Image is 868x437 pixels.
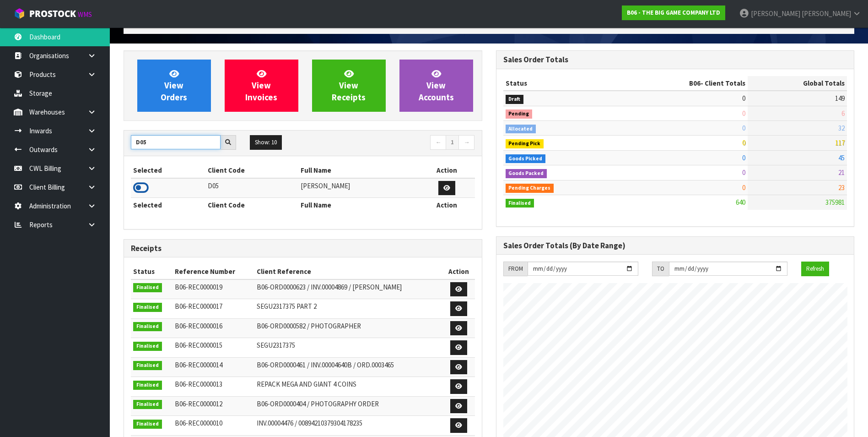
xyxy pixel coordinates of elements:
[627,9,720,16] strong: B06 - THE BIG GAME COMPANY LTD
[298,163,419,178] th: Full Name
[133,342,162,351] span: Finalised
[133,322,162,331] span: Finalised
[503,55,847,64] h3: Sales Order Totals
[175,399,222,408] span: B06-REC0000012
[506,125,536,134] span: Allocated
[838,124,845,132] span: 32
[133,400,162,409] span: Finalised
[419,198,475,213] th: Action
[175,302,222,311] span: B06-REC0000017
[742,153,745,162] span: 0
[250,135,282,150] button: Show: 10
[14,8,25,19] img: cube-alt.png
[617,76,748,91] th: - Client Totals
[506,139,544,148] span: Pending Pick
[458,135,474,150] a: →
[506,169,547,178] span: Goods Packed
[257,361,394,369] span: B06-ORD0000461 / INV.00004640B / ORD.0003465
[622,5,725,20] a: B06 - THE BIG GAME COMPANY LTD
[131,264,173,279] th: Status
[742,109,745,118] span: 0
[133,303,162,312] span: Finalised
[751,9,800,18] span: [PERSON_NAME]
[257,380,356,388] span: REPACK MEGA AND GIANT 4 COINS
[257,283,402,291] span: B06-ORD0000623 / INV.00004869 / [PERSON_NAME]
[801,262,829,276] button: Refresh
[506,95,524,104] span: Draft
[419,163,475,178] th: Action
[736,198,745,207] span: 640
[802,9,851,18] span: [PERSON_NAME]
[205,198,298,213] th: Client Code
[841,109,845,118] span: 6
[257,322,361,330] span: B06-ORD0000582 / PHOTOGRAPHER
[838,168,845,177] span: 21
[161,68,187,103] span: View Orders
[835,94,845,103] span: 149
[131,135,221,149] input: Search clients
[257,302,317,311] span: SEGU2317375 PART 2
[29,8,76,20] span: ProStock
[446,135,459,150] a: 1
[254,264,443,279] th: Client Reference
[245,68,277,103] span: View Invoices
[506,109,533,119] span: Pending
[133,420,162,429] span: Finalised
[133,361,162,370] span: Finalised
[825,198,845,207] span: 375981
[838,183,845,192] span: 23
[742,94,745,103] span: 0
[78,10,92,19] small: WMS
[133,283,162,292] span: Finalised
[175,380,222,388] span: B06-REC0000013
[310,135,475,151] nav: Page navigation
[742,168,745,177] span: 0
[257,419,362,427] span: INV.00004476 / 00894210379304178235
[506,154,546,164] span: Goods Picked
[175,361,222,369] span: B06-REC0000014
[503,76,617,91] th: Status
[205,178,298,198] td: D05
[175,283,222,291] span: B06-REC0000019
[298,198,419,213] th: Full Name
[137,60,211,112] a: ViewOrders
[835,138,845,147] span: 117
[503,241,847,250] h3: Sales Order Totals (By Date Range)
[742,183,745,192] span: 0
[173,264,254,279] th: Reference Number
[131,198,205,213] th: Selected
[506,184,554,193] span: Pending Charges
[689,79,701,87] span: B06
[175,322,222,330] span: B06-REC0000016
[506,199,534,208] span: Finalised
[838,153,845,162] span: 45
[133,381,162,390] span: Finalised
[742,124,745,132] span: 0
[430,135,446,150] a: ←
[443,264,474,279] th: Action
[298,178,419,198] td: [PERSON_NAME]
[130,21,162,30] span: Dashboard
[175,341,222,350] span: B06-REC0000015
[131,163,205,178] th: Selected
[205,163,298,178] th: Client Code
[312,60,386,112] a: ViewReceipts
[503,262,528,276] div: FROM
[257,341,295,350] span: SEGU2317375
[652,262,669,276] div: TO
[131,244,475,253] h3: Receipts
[419,68,454,103] span: View Accounts
[175,419,222,427] span: B06-REC0000010
[225,60,298,112] a: ViewInvoices
[742,138,745,147] span: 0
[399,60,473,112] a: ViewAccounts
[748,76,847,91] th: Global Totals
[332,68,366,103] span: View Receipts
[257,399,379,408] span: B06-ORD0000404 / PHOTOGRAPHY ORDER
